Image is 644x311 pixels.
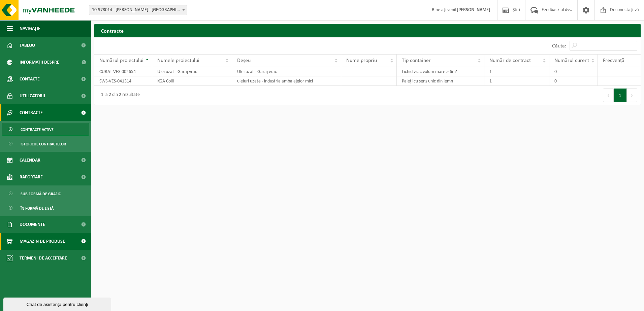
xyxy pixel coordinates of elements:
span: Raportare [20,169,43,185]
a: În formă de listă [2,202,89,214]
button: 1 [614,89,627,102]
span: Tablou [20,37,35,54]
h2: Contracte [94,24,641,37]
a: Contracte active [2,123,89,136]
strong: [PERSON_NAME] [457,7,490,12]
td: Ulei uzat - Garaj vrac [232,67,341,76]
span: Numărul proiectului [99,58,143,63]
button: Precedent [603,89,614,102]
span: 10-978014 - MARA LOGITRANS - ROESELARE [89,5,187,15]
div: 1 la 2 din 2 rezultate [98,89,140,101]
td: 1 [484,76,549,86]
span: 10-978014 - MARA LOGITRANS - ROESELARE [89,5,187,15]
label: Căuta: [552,43,566,49]
span: Istoricul contractelor [21,138,66,150]
td: 0 [549,76,598,86]
span: Magazin de produse [20,233,65,250]
iframe: chat widget [3,296,112,311]
span: Contracte active [21,123,54,136]
span: Numele proiectului [157,58,199,63]
span: Contracte [20,104,43,121]
td: SWS-VES-041314 [94,76,152,86]
span: Nume propriu [346,58,377,63]
font: Bine ați venit [432,7,490,12]
td: KGA Colli [152,76,232,86]
span: Deșeu [237,58,251,63]
span: Frecvență [603,58,624,63]
td: Ulei uzat - Garaj vrac [152,67,232,76]
span: Numărul curent [554,58,589,63]
td: Paleți cu sens unic din lemn [397,76,484,86]
span: Tip container [402,58,431,63]
span: Sub formă de grafic [21,187,61,200]
td: Lichid vrac volum mare > 6m³ [397,67,484,76]
td: 1 [484,67,549,76]
button: Următor [627,89,637,102]
span: Contacte [20,71,40,88]
span: Termeni de acceptare [20,250,67,267]
td: uleiuri uzate - industria ambalajelor mici [232,76,341,86]
td: CURAT-VES-002654 [94,67,152,76]
span: Documente [20,216,45,233]
td: 0 [549,67,598,76]
span: Informații despre companie [20,54,77,71]
span: Număr de contract [489,58,531,63]
span: În formă de listă [21,202,54,215]
a: Sub formă de grafic [2,187,89,200]
span: Navigație [20,20,40,37]
a: Istoricul contractelor [2,137,89,150]
span: Utilizatorii [20,88,45,104]
span: Calendar [20,152,40,169]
